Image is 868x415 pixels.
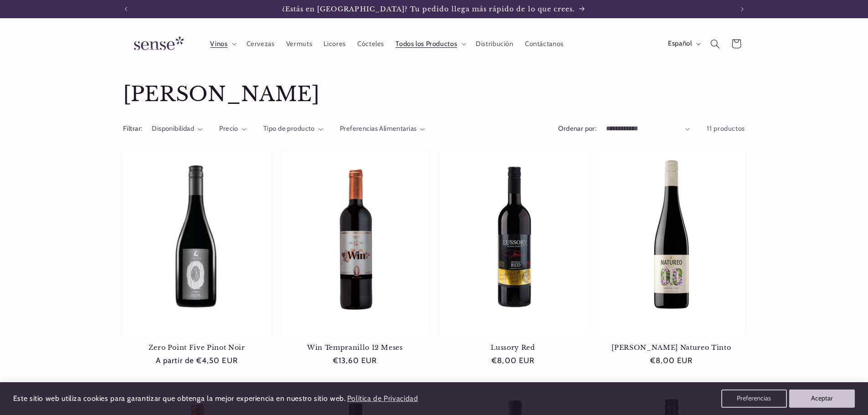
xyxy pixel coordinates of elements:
[525,40,564,48] span: Contáctanos
[662,35,704,53] button: Español
[721,389,787,408] button: Preferencias
[357,40,384,48] span: Cócteles
[280,34,318,54] a: Vermuts
[123,343,270,352] a: Zero Point Five Pinot Noir
[152,124,194,133] span: Disponibilidad
[219,124,238,133] span: Precio
[123,82,745,108] h1: [PERSON_NAME]
[707,124,745,133] span: 11 productos
[13,394,346,403] span: Este sitio web utiliza cookies para garantizar que obtenga la mejor experiencia en nuestro sitio ...
[395,40,457,48] span: Todos los Productos
[340,124,417,133] span: Preferencias Alimentarias
[598,343,745,352] a: [PERSON_NAME] Natureo Tinto
[705,33,726,54] summary: Búsqueda
[123,31,191,57] img: Sense
[324,40,345,48] span: Licores
[219,124,247,134] summary: Precio
[119,27,195,61] a: Sense
[282,5,575,13] span: ¿Estás en [GEOGRAPHIC_DATA]? Tu pedido llega más rápido de lo que crees.
[123,124,142,134] h2: Filtrar:
[210,40,227,48] span: Vinos
[152,124,202,134] summary: Disponibilidad (0 seleccionado)
[668,39,692,49] span: Español
[351,34,390,54] a: Cócteles
[205,34,241,54] summary: Vinos
[318,34,352,54] a: Licores
[281,343,428,352] a: Win Tempranillo 12 Meses
[345,391,419,407] a: Política de Privacidad (opens in a new tab)
[247,40,275,48] span: Cervezas
[263,124,315,133] span: Tipo de producto
[789,389,855,408] button: Aceptar
[476,40,514,48] span: Distribución
[558,124,596,133] label: Ordenar por:
[241,34,280,54] a: Cervezas
[390,34,470,54] summary: Todos los Productos
[440,343,587,352] a: Lussory Red
[263,124,323,134] summary: Tipo de producto (0 seleccionado)
[519,34,569,54] a: Contáctanos
[286,40,312,48] span: Vermuts
[470,34,519,54] a: Distribución
[340,124,425,134] summary: Preferencias Alimentarias (0 seleccionado)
